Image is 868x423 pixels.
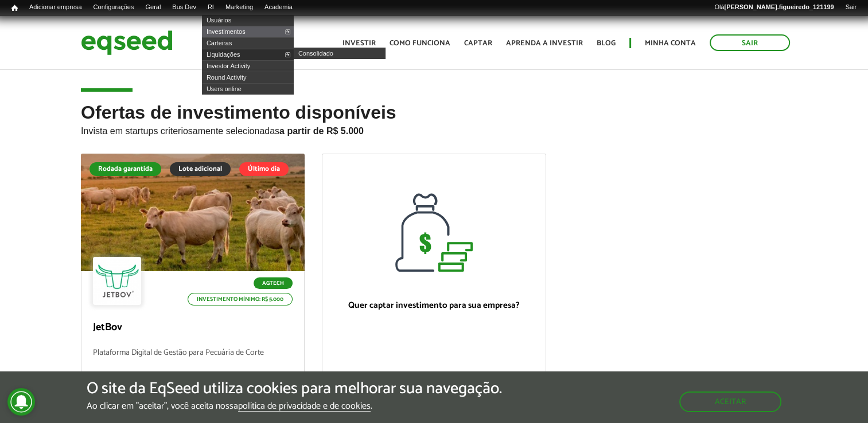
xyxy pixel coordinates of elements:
a: Como funciona [390,40,450,47]
p: Agtech [254,277,293,289]
div: Último dia [239,162,289,176]
a: RI [202,3,220,12]
p: Ao clicar em "aceitar", você aceita nossa . [87,401,502,412]
a: Aprenda a investir [506,40,583,47]
p: Plataforma Digital de Gestão para Pecuária de Corte [93,348,293,373]
a: Sair [839,3,862,12]
button: Aceitar [679,391,781,412]
a: Olá[PERSON_NAME].figueiredo_121199 [709,3,839,12]
a: Minha conta [645,40,696,47]
a: Marketing [220,3,259,12]
a: Configurações [88,3,140,12]
strong: a partir de R$ 5.000 [279,126,364,136]
a: Investir [342,40,376,47]
p: Investimento mínimo: R$ 5.000 [188,293,293,305]
div: Lote adicional [170,162,231,176]
h5: O site da EqSeed utiliza cookies para melhorar sua navegação. [87,380,502,398]
span: Início [11,4,18,12]
div: Rodada garantida [89,162,161,176]
p: Invista em startups criteriosamente selecionadas [81,123,787,136]
a: Usuários [202,14,294,26]
a: Bus Dev [166,3,202,12]
img: EqSeed [81,28,173,58]
h2: Ofertas de investimento disponíveis [81,103,787,154]
a: Academia [259,3,298,12]
a: Captar [464,40,492,47]
a: Blog [597,40,616,47]
a: Início [6,3,24,14]
a: política de privacidade e de cookies [238,402,371,412]
a: Geral [139,3,166,12]
strong: [PERSON_NAME].figueiredo_121199 [724,3,834,10]
p: JetBov [93,322,293,334]
a: Adicionar empresa [24,3,88,12]
p: Quer captar investimento para sua empresa? [334,300,534,311]
a: Sair [710,34,790,51]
